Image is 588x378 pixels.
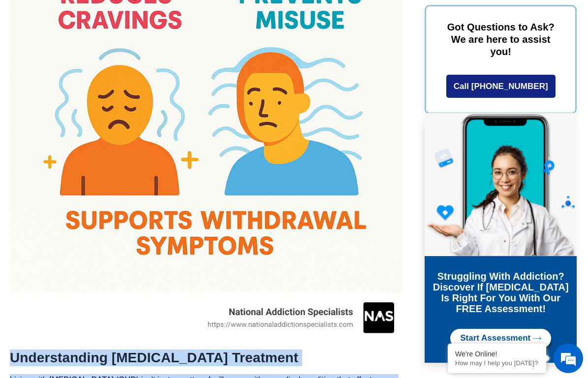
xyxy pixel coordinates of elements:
[460,334,530,343] span: Start Assessment
[455,359,539,367] p: How may I help you today?
[10,349,402,366] h2: Understanding [MEDICAL_DATA] Treatment
[450,329,551,348] a: Start Assessment
[161,5,185,29] div: Minimize live chat window
[441,21,560,58] p: Got Questions to Ask? We are here to assist you!
[425,113,577,256] img: Online Suboxone Treatment - Opioid Addiction Treatment using phone
[455,350,539,358] div: We're Online!
[446,75,556,98] a: Call [PHONE_NUMBER]
[66,52,180,64] div: Chat with us now
[454,82,548,90] span: Call [PHONE_NUMBER]
[57,124,136,223] span: We're online!
[11,51,26,65] div: Navigation go back
[5,268,187,303] textarea: Type your message and hit 'Enter'
[432,271,569,314] h3: Struggling with addiction? Discover if [MEDICAL_DATA] is right for you with our FREE Assessment!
